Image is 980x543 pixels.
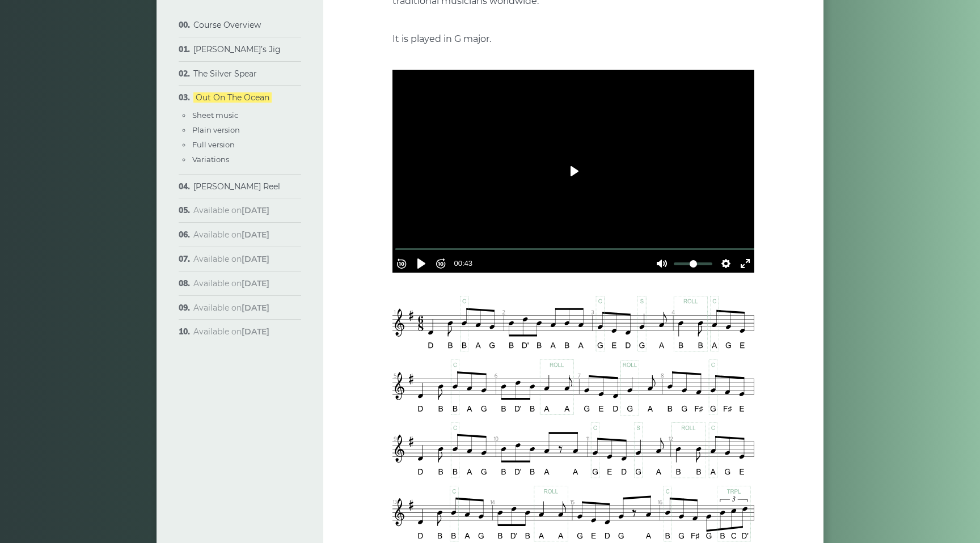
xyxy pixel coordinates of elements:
a: Variations [192,155,229,164]
strong: [DATE] [242,205,269,215]
strong: [DATE] [242,254,269,264]
span: Available on [193,254,269,264]
strong: [DATE] [242,303,269,313]
a: Full version [192,140,235,149]
a: Sheet music [192,111,238,120]
span: Available on [193,278,269,289]
a: Out On The Ocean [193,92,272,103]
a: Course Overview [193,20,261,30]
p: It is played in G major. [392,32,754,46]
span: Available on [193,205,269,215]
a: [PERSON_NAME]’s Jig [193,44,281,54]
strong: [DATE] [242,230,269,240]
a: [PERSON_NAME] Reel [193,181,280,192]
strong: [DATE] [242,278,269,289]
span: Available on [193,303,269,313]
strong: [DATE] [242,326,269,337]
span: Available on [193,230,269,240]
span: Available on [193,326,269,337]
a: The Silver Spear [193,69,257,79]
a: Plain version [192,125,240,134]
